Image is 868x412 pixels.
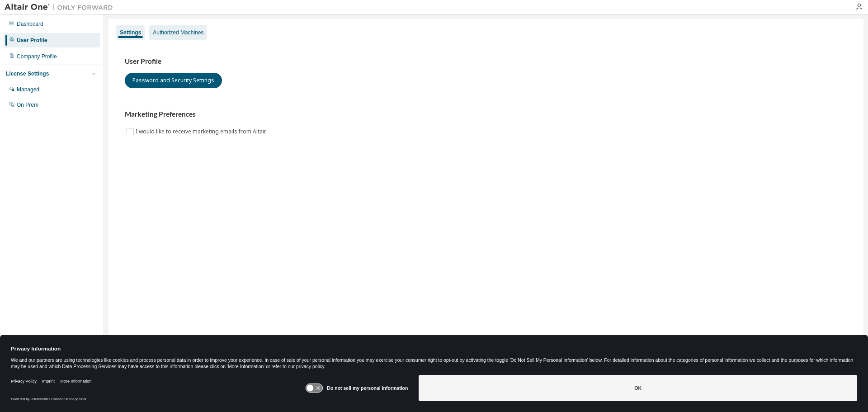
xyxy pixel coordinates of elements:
div: Company Profile [17,53,57,60]
div: Settings [120,29,141,36]
button: Password and Security Settings [125,73,222,88]
div: Managed [17,86,39,93]
div: Dashboard [17,20,43,28]
h3: Marketing Preferences [125,110,847,119]
div: User Profile [17,37,47,44]
div: Authorized Machines [153,29,203,36]
h3: User Profile [125,57,847,66]
img: Altair One [5,3,118,12]
div: On Prem [17,101,38,109]
div: License Settings [6,70,49,77]
label: I would like to receive marketing emails from Altair [136,126,268,137]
